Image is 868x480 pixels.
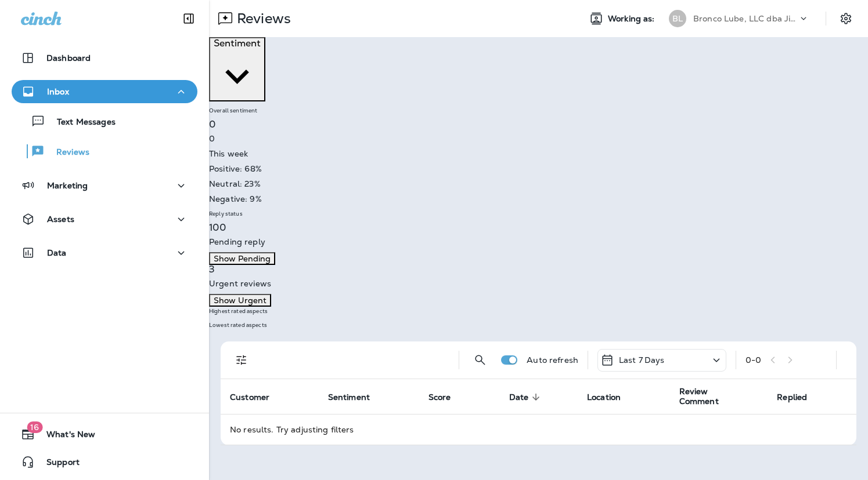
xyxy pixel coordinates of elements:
[587,392,636,402] span: Location
[328,392,370,402] span: Sentiment
[527,355,578,365] p: Auto refresh
[12,423,197,446] button: 16What's New
[12,109,197,133] button: Text Messages
[777,392,807,402] span: Replied
[230,348,253,372] button: Filters
[47,181,88,190] p: Marketing
[230,392,269,402] span: Customer
[46,53,91,63] p: Dashboard
[693,14,798,23] p: Bronco Lube, LLC dba Jiffy Lube
[221,414,856,445] td: No results. Try adjusting filters
[608,14,657,24] span: Working as:
[428,392,451,402] span: Score
[209,106,868,115] h6: Overall sentiment
[172,7,205,30] button: Collapse Sidebar
[209,149,868,158] p: This week
[209,294,271,307] button: Show Urgent
[328,392,385,402] span: Sentiment
[209,279,868,288] p: Urgent reviews
[209,307,868,316] h6: Highest rated aspects
[209,265,868,274] h3: 3
[47,248,67,257] p: Data
[12,46,197,70] button: Dashboard
[469,348,492,372] button: Search Reviews
[509,392,529,402] span: Date
[209,223,868,232] h3: 100
[777,392,822,402] span: Replied
[745,355,761,365] div: 0 - 0
[679,387,763,406] span: Review Comment
[45,147,89,158] p: Reviews
[45,117,116,128] p: Text Messages
[12,174,197,197] button: Marketing
[209,106,868,330] div: Sentiment
[35,430,95,443] span: What's New
[214,39,261,48] h4: Sentiment
[209,209,868,219] h6: Reply status
[35,457,80,471] span: Support
[209,237,868,246] p: Pending reply
[835,8,856,29] button: Settings
[232,10,291,27] p: Reviews
[209,164,868,173] p: Positive: 68%
[209,37,265,101] button: Sentiment
[679,387,748,406] span: Review Comment
[12,241,197,264] button: Data
[209,252,275,265] button: Show Pending
[587,392,621,402] span: Location
[47,214,74,224] p: Assets
[209,134,868,143] p: 0
[209,179,868,188] p: Neutral: 23%
[619,355,665,365] p: Last 7 Days
[509,392,544,402] span: Date
[27,421,42,433] span: 16
[230,392,284,402] span: Customer
[428,392,466,402] span: Score
[669,10,686,27] div: BL
[209,321,868,330] h6: Lowest rated aspects
[12,450,197,474] button: Support
[209,120,868,129] h3: 0
[12,80,197,103] button: Inbox
[209,194,262,203] p: Negative: 9%
[12,208,197,231] button: Assets
[47,87,69,96] p: Inbox
[12,139,197,163] button: Reviews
